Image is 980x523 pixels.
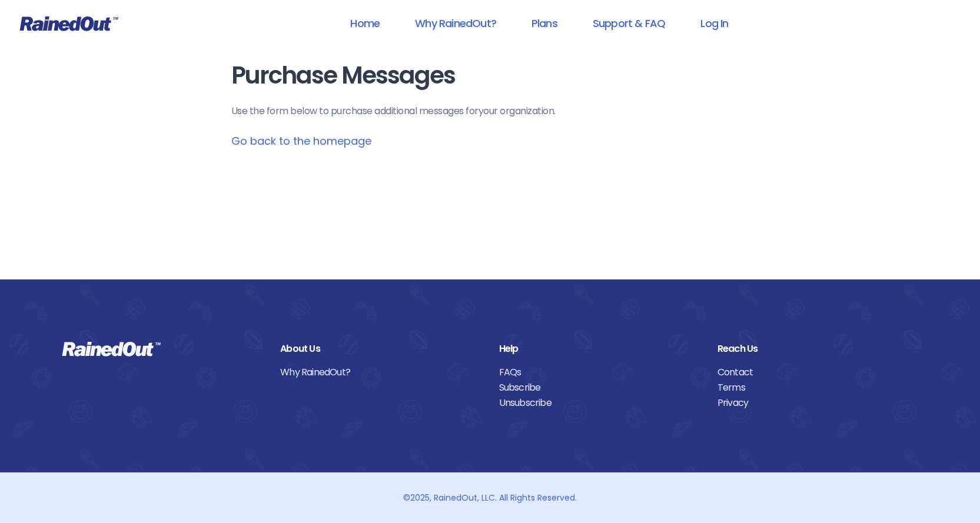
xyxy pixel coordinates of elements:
[280,365,481,380] a: Why RainedOut?
[516,10,573,36] a: Plans
[400,10,511,36] a: Why RainedOut?
[499,380,700,395] a: Subscribe
[717,395,918,411] a: Privacy
[717,365,918,380] a: Contact
[499,341,700,357] div: Help
[577,10,680,36] a: Support & FAQ
[685,10,743,36] a: Log In
[717,341,918,357] div: Reach Us
[499,395,700,411] a: Unsubscribe
[717,380,918,395] a: Terms
[231,104,749,118] p: Use the form below to purchase additional messages for your organization .
[335,10,395,36] a: Home
[231,62,749,89] h1: Purchase Messages
[499,365,700,380] a: FAQs
[280,341,481,357] div: About Us
[231,134,371,148] a: Go back to the homepage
